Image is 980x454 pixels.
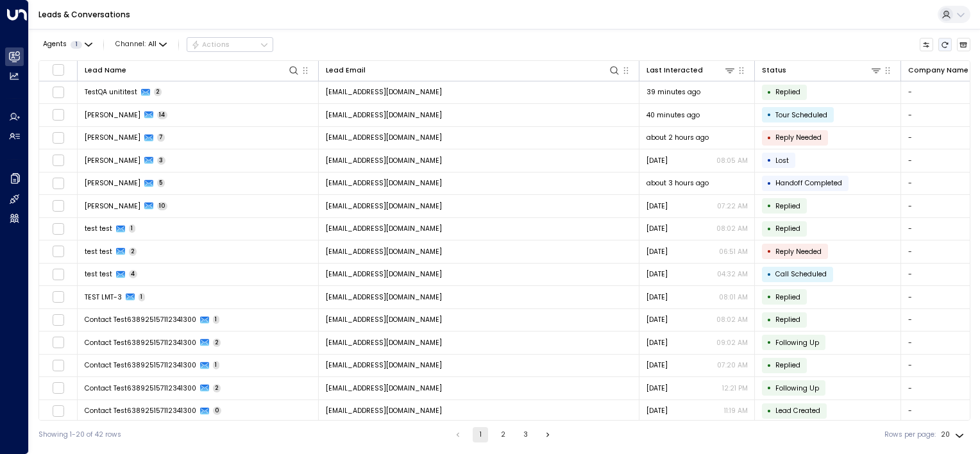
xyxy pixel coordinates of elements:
[719,247,748,256] p: 06:51 AM
[767,380,772,396] div: •
[767,403,772,419] div: •
[52,155,64,167] span: Toggle select row
[767,243,772,260] div: •
[326,269,442,279] span: holger.aroca@gmail.com
[326,178,442,188] span: aholger13@hotmail.com
[38,430,121,440] div: Showing 1-20 of 42 rows
[646,338,668,348] span: Sep 05, 2025
[85,338,196,348] span: Contact Test638925157112341300
[495,427,511,442] button: Go to page 2
[52,246,64,258] span: Toggle select row
[52,109,64,121] span: Toggle select row
[157,133,165,142] span: 7
[941,427,967,442] div: 20
[85,269,112,279] span: test test
[767,152,772,169] div: •
[540,427,555,442] button: Go to next page
[213,407,222,415] span: 0
[52,131,64,144] span: Toggle select row
[646,133,709,142] span: about 2 hours ago
[717,201,748,211] p: 07:22 AM
[775,133,822,142] span: Reply Needed
[646,64,736,76] div: Last Interacted
[767,334,772,351] div: •
[646,110,700,120] span: 40 minutes ago
[908,65,968,76] div: Company Name
[767,175,772,192] div: •
[85,247,112,256] span: test test
[85,65,126,76] div: Lead Name
[85,133,140,142] span: Holger Aroca
[717,360,748,370] p: 07:20 AM
[112,38,171,51] span: Channel:
[326,406,442,416] span: contact.test638925157112341300@mailinator.com
[775,201,800,211] span: Replied
[85,292,122,302] span: TEST LMT-3
[85,406,196,416] span: Contact Test638925157112341300
[52,223,64,235] span: Toggle select row
[71,41,82,49] span: 1
[716,315,748,324] p: 08:02 AM
[326,338,442,348] span: contact.test638925157112341300@mailinator.com
[52,200,64,212] span: Toggle select row
[129,224,136,233] span: 1
[920,38,934,52] button: Customize
[767,357,772,374] div: •
[938,38,952,52] span: Refresh
[52,63,64,76] span: Toggle select all
[52,86,64,98] span: Toggle select row
[129,270,138,278] span: 4
[767,266,772,283] div: •
[762,64,883,76] div: Status
[38,38,96,51] button: Agents1
[52,291,64,303] span: Toggle select row
[52,382,64,394] span: Toggle select row
[187,37,273,53] div: Button group with a nested menu
[775,338,819,348] span: Following Up
[157,111,168,119] span: 14
[157,202,168,210] span: 10
[52,337,64,349] span: Toggle select row
[775,156,789,165] span: Lost
[85,156,140,165] span: Holger Aroca
[646,406,668,416] span: Sep 03, 2025
[719,292,748,302] p: 08:01 AM
[646,292,668,302] span: Yesterday
[157,156,166,165] span: 3
[646,201,668,211] span: Aug 29, 2025
[85,178,140,188] span: Holger Aroca Morán
[722,383,748,393] p: 12:21 PM
[646,156,668,165] span: Sep 04, 2025
[646,247,668,256] span: Sep 04, 2025
[52,268,64,280] span: Toggle select row
[775,247,822,256] span: Reply Needed
[646,383,668,393] span: Sep 03, 2025
[139,293,146,301] span: 1
[775,315,800,324] span: Replied
[646,315,668,324] span: Sep 06, 2025
[326,360,442,370] span: contact.test638925157112341300@mailinator.com
[326,65,366,76] div: Lead Email
[85,383,196,393] span: Contact Test638925157112341300
[129,248,137,256] span: 2
[85,64,300,76] div: Lead Name
[326,133,442,142] span: holger.aroca+test3@gmail.com
[326,315,442,324] span: contact.test638925157112341300@mailinator.com
[767,289,772,305] div: •
[775,110,827,120] span: Tour Scheduled
[154,88,162,96] span: 2
[52,314,64,326] span: Toggle select row
[157,179,165,187] span: 5
[884,430,936,440] label: Rows per page:
[326,247,442,256] span: holger.aroca@gmail.com
[957,38,971,52] button: Archived Leads
[326,87,442,97] span: testqa.unititest@yahoo.com
[148,40,156,48] span: All
[326,110,442,120] span: turok3000+test1@gmail.com
[326,156,442,165] span: holger.aroca+test3@gmail.com
[767,312,772,328] div: •
[518,427,533,442] button: Go to page 3
[213,315,220,324] span: 1
[646,224,668,233] span: Yesterday
[52,359,64,371] span: Toggle select row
